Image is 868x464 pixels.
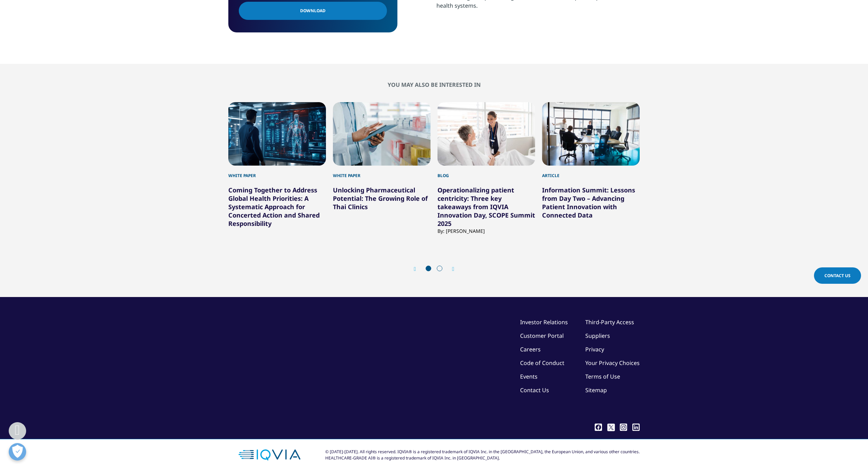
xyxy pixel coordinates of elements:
[585,318,634,326] a: Third-Party Access
[520,386,549,394] a: Contact Us
[585,332,610,340] a: Suppliers
[542,102,640,234] div: 4 / 7
[228,166,326,179] div: White Paper
[585,359,640,367] a: Your Privacy Choices
[333,166,431,179] div: White Paper
[9,443,26,461] button: Open Preferences
[437,102,535,234] div: 3 / 7
[333,186,428,211] a: Unlocking Pharmaceutical Potential: The Growing Role of Thai Clinics
[520,332,564,340] a: Customer Portal
[437,186,535,228] a: Operationalizing patient centricity: Three key takeaways from IQVIA Innovation Day, SCOPE Summit ...
[542,186,635,219] a: Information Summit: Lessons from Day Two – Advancing Patient Innovation with Connected Data
[814,267,861,284] a: Contact Us
[239,2,387,20] a: Download
[414,266,423,272] div: Previous slide
[445,266,454,272] div: Next slide
[228,81,640,88] h2: You may also be interested in
[520,359,564,367] a: Code of Conduct
[437,166,535,179] div: Blog
[228,102,326,234] div: 1 / 7
[520,318,568,326] a: Investor Relations
[325,449,640,461] div: © [DATE]-[DATE]. All rights reserved. IQVIA® is a registered trademark of IQVIA Inc. in the [GEOG...
[300,7,326,15] span: Download
[585,345,604,353] a: Privacy
[437,228,535,234] div: By: [PERSON_NAME]
[520,373,538,380] a: Events
[585,386,607,394] a: Sitemap
[228,186,320,228] a: Coming Together to Address Global Health Priorities: A Systematic Approach for Concerted Action a...
[542,166,640,179] div: Article
[333,102,431,234] div: 2 / 7
[824,273,851,279] span: Contact Us
[585,373,620,380] a: Terms of Use
[520,345,541,353] a: Careers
